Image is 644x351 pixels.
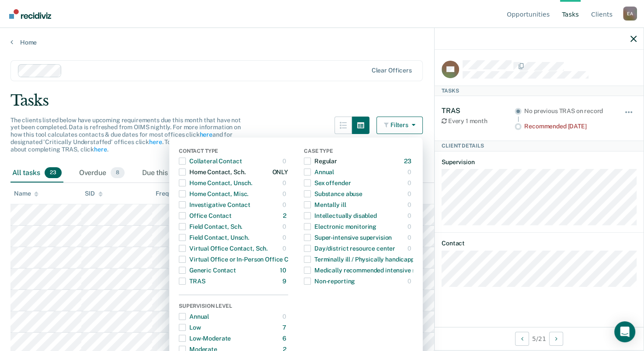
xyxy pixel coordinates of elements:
[282,320,288,334] div: 7
[442,240,637,247] dt: Contact
[179,154,242,168] div: Collateral Contact
[623,7,637,21] button: Profile dropdown button
[407,176,413,190] div: 0
[304,209,377,223] div: Intellectually disabled
[94,146,107,153] a: here
[85,190,103,197] div: SID
[179,198,251,212] div: Investigative Contact
[407,198,413,212] div: 0
[282,274,288,288] div: 9
[9,9,51,19] img: Recidiviz
[304,176,351,190] div: Sex offender
[304,263,444,277] div: Medically recommended intensive supervision
[549,332,563,346] button: Next Client
[614,321,635,342] div: Open Intercom Messenger
[304,148,413,156] div: Case Type
[179,263,236,277] div: Generic Contact
[435,86,644,96] div: Tasks
[407,231,413,244] div: 0
[376,117,423,134] button: Filters
[179,209,232,223] div: Office Contact
[515,332,529,346] button: Previous Client
[280,263,288,277] div: 10
[282,176,288,190] div: 0
[304,252,421,266] div: Terminally ill / Physically handicapped
[282,231,288,244] div: 0
[283,209,288,223] div: 2
[442,158,637,166] dt: Supervision
[179,241,268,255] div: Virtual Office Contact, Sch.
[10,38,634,46] a: Home
[45,167,62,179] span: 23
[435,327,644,350] div: 5 / 21
[524,107,612,115] div: No previous TRAS on record
[140,164,206,183] div: Due this week
[156,190,186,197] div: Frequency
[282,187,288,201] div: 0
[10,164,63,183] div: All tasks
[304,154,337,168] div: Regular
[407,187,413,201] div: 0
[304,220,376,234] div: Electronic monitoring
[404,154,413,168] div: 23
[524,123,612,130] div: Recommended [DATE]
[10,117,241,153] span: The clients listed below have upcoming requirements due this month that have not yet been complet...
[149,138,162,145] a: here
[179,148,288,156] div: Contact Type
[407,241,413,255] div: 0
[179,176,252,190] div: Home Contact, Unsch.
[407,209,413,223] div: 0
[179,320,201,334] div: Low
[623,7,637,21] div: E A
[282,331,288,345] div: 6
[179,231,249,244] div: Field Contact, Unsch.
[304,165,334,179] div: Annual
[179,310,209,323] div: Annual
[179,220,242,234] div: Field Contact, Sch.
[179,252,307,266] div: Virtual Office or In-Person Office Contact
[179,331,231,345] div: Low-Moderate
[14,190,38,197] div: Name
[282,154,288,168] div: 0
[372,67,412,74] div: Clear officers
[442,107,515,115] div: TRAS
[435,141,644,151] div: Client Details
[304,187,362,201] div: Substance abuse
[304,198,346,212] div: Mentally ill
[304,274,355,288] div: Non-reporting
[179,187,248,201] div: Home Contact, Misc.
[199,131,212,138] a: here
[282,220,288,234] div: 0
[272,165,288,179] div: ONLY
[282,241,288,255] div: 0
[407,220,413,234] div: 0
[179,303,288,311] div: Supervision Level
[10,92,634,110] div: Tasks
[179,165,245,179] div: Home Contact, Sch.
[304,231,392,244] div: Super-intensive supervision
[407,165,413,179] div: 0
[442,117,515,125] div: Every 1 month
[407,274,413,288] div: 0
[111,167,125,179] span: 8
[179,274,205,288] div: TRAS
[304,241,395,255] div: Day/district resource center
[77,164,126,183] div: Overdue
[282,198,288,212] div: 0
[282,310,288,323] div: 0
